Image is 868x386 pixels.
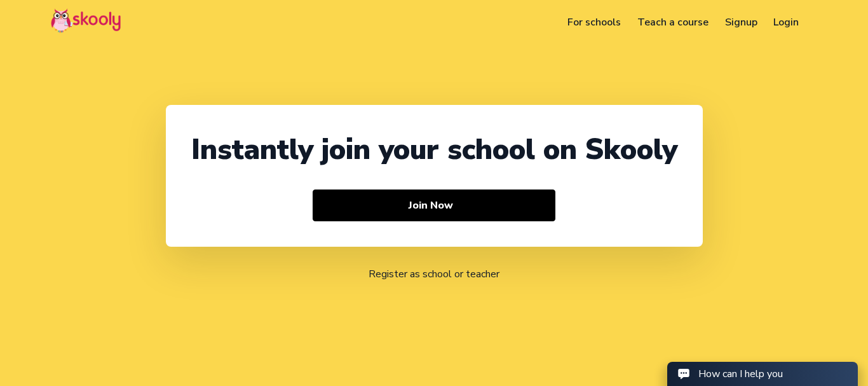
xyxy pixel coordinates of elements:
a: For schools [560,12,630,32]
a: Teach a course [629,12,717,32]
a: Signup [717,12,766,32]
a: Login [765,12,807,32]
a: Register as school or teacher [369,267,499,281]
img: Skooly [51,8,121,33]
button: Join Now [313,190,556,221]
div: Instantly join your school on Skooly [191,130,677,169]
